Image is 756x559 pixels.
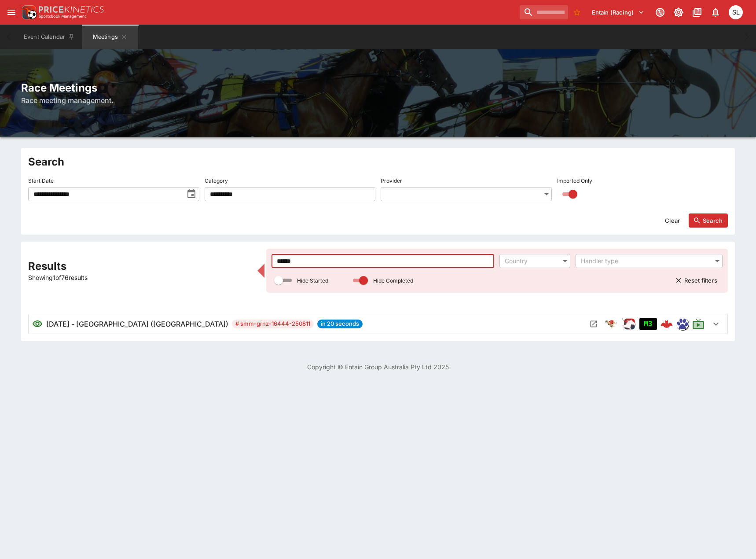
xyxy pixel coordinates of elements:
button: Singa Livett [726,3,745,22]
svg: Live [692,318,705,330]
div: greyhound_racing [604,317,618,331]
p: Hide Started [297,277,328,284]
button: open drawer [4,4,19,20]
svg: Visible [32,319,43,329]
div: Imported to Jetbet as OPEN [639,318,657,330]
p: Imported Only [557,177,592,184]
div: ParallelRacing Handler [622,317,636,331]
button: Clear [660,213,685,228]
span: # smm-grnz-16444-250811 [232,320,314,328]
h6: Race meeting management. [21,95,735,106]
h2: Search [28,155,728,169]
button: Search [689,213,728,228]
button: toggle date time picker [183,186,199,202]
img: PriceKinetics [39,6,104,13]
button: Toggle light/dark mode [671,4,686,20]
img: logo-cerberus--red.svg [661,318,673,330]
div: Handler type [581,257,708,265]
h6: [DATE] - [GEOGRAPHIC_DATA] ([GEOGRAPHIC_DATA]) [46,319,228,329]
button: Documentation [689,4,705,20]
button: Connected to PK [652,4,668,20]
h2: Race Meetings [21,81,735,95]
img: racing.png [622,317,636,331]
div: grnz [676,318,689,330]
img: Sportsbook Management [39,15,86,18]
img: greyhound_racing.png [604,317,618,331]
button: Notifications [708,4,723,20]
h2: Results [28,259,252,273]
img: PriceKinetics Logo [19,4,37,21]
p: Provider [381,177,402,184]
input: search [520,5,568,19]
button: No Bookmarks [570,5,584,19]
p: Category [205,177,228,184]
p: Hide Completed [373,277,413,284]
p: Showing 1 of 76 results [28,273,252,282]
div: Country [505,257,556,265]
span: in 20 seconds [317,320,363,328]
button: Meetings [82,25,138,49]
button: Reset filters [670,273,723,287]
button: Open Meeting [587,317,601,331]
button: Select Tenant [587,5,650,19]
img: grnz.png [677,318,688,330]
p: Start Date [28,177,54,184]
button: Event Calendar [18,25,80,49]
div: Singa Livett [729,5,743,19]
